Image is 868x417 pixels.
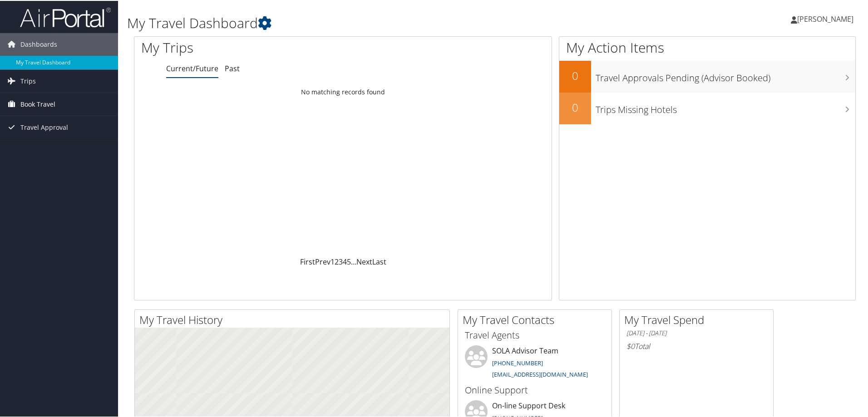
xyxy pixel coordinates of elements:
h3: Online Support [465,383,605,396]
h3: Trips Missing Hotels [596,98,855,115]
a: 4 [343,256,347,266]
a: [PERSON_NAME] [791,5,863,32]
span: [PERSON_NAME] [797,13,853,23]
a: 1 [330,256,335,266]
h1: My Travel Dashboard [127,13,617,32]
h6: Total [626,340,766,350]
span: Dashboards [20,32,57,55]
h2: My Travel History [139,311,449,327]
a: First [300,256,315,266]
a: 2 [335,256,339,266]
h1: My Action Items [559,37,855,56]
img: airportal-logo.png [20,6,111,27]
h3: Travel Approvals Pending (Advisor Booked) [596,66,855,83]
a: Current/Future [166,63,218,73]
a: 3 [339,256,343,266]
a: Next [356,256,372,266]
span: Trips [20,69,36,92]
span: Book Travel [20,92,55,115]
a: Past [225,63,240,73]
td: No matching records found [134,83,552,99]
span: $0 [626,340,635,350]
h2: 0 [559,67,591,83]
h2: My Travel Spend [624,311,773,327]
a: 0Travel Approvals Pending (Advisor Booked) [559,60,855,92]
a: [EMAIL_ADDRESS][DOMAIN_NAME] [492,369,588,378]
a: Prev [315,256,330,266]
span: … [351,256,356,266]
h6: [DATE] - [DATE] [626,328,766,337]
h2: My Travel Contacts [463,311,612,327]
h3: Travel Agents [465,328,605,341]
h1: My Trips [141,37,371,56]
a: 5 [347,256,351,266]
h2: 0 [559,99,591,114]
a: [PHONE_NUMBER] [492,358,543,366]
span: Travel Approval [20,115,68,138]
li: SOLA Advisor Team [460,344,609,382]
a: 0Trips Missing Hotels [559,92,855,123]
a: Last [372,256,386,266]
